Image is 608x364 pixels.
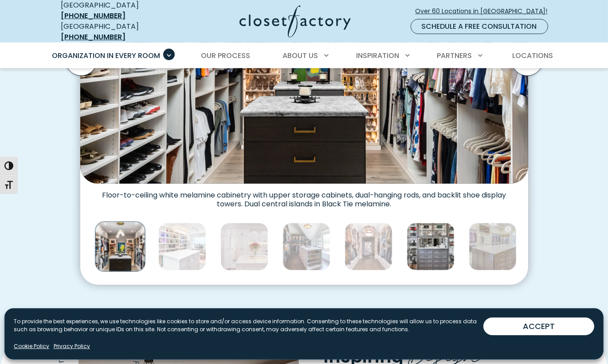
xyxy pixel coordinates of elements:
span: Inspiration [356,50,399,61]
a: Schedule a Free Consultation [411,19,548,34]
a: [PHONE_NUMBER] [61,32,126,42]
a: Privacy Policy [54,342,90,350]
a: Over 60 Locations in [GEOGRAPHIC_DATA]! [415,4,555,19]
span: Organization in Every Room [52,50,161,61]
img: Stylish walk-in closet with black-framed glass cabinetry, island with shoe shelving [282,223,330,271]
img: Walk-in with dual islands, extensive hanging and shoe space, and accent-lit shelves highlighting ... [95,221,145,271]
p: To provide the best experiences, we use technologies like cookies to store and/or access device i... [14,318,483,333]
a: [PHONE_NUMBER] [61,11,126,21]
nav: Primary Menu [46,43,562,68]
div: [GEOGRAPHIC_DATA] [61,21,170,43]
img: Elegant white walk-in closet with ornate cabinetry, a center island, and classic molding [220,223,268,271]
a: Cookie Policy [14,342,49,350]
span: Our Process [201,50,250,61]
span: About Us [282,50,318,61]
span: Over 60 Locations in [GEOGRAPHIC_DATA]! [416,7,555,16]
img: Elegant white closet with symmetrical shelving, brass drawer handles [345,223,392,271]
figcaption: Floor-to-ceiling white melamine cabinetry with upper storage cabinets, dual-hanging rods, and bac... [80,184,528,209]
img: Closet featuring a large white island, wall of shelves for shoes and boots, and a sparkling chand... [158,223,206,271]
span: Locations [512,50,553,61]
img: Closet Factory Logo [239,5,351,38]
img: Spacious closet with cream-toned cabinets, a large island with deep drawer storage, built-in glas... [469,223,517,271]
button: ACCEPT [483,318,594,335]
img: Modern gray closet with integrated lighting, glass display shelves for designer handbags, and a d... [407,223,455,271]
span: Partners [437,50,472,61]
